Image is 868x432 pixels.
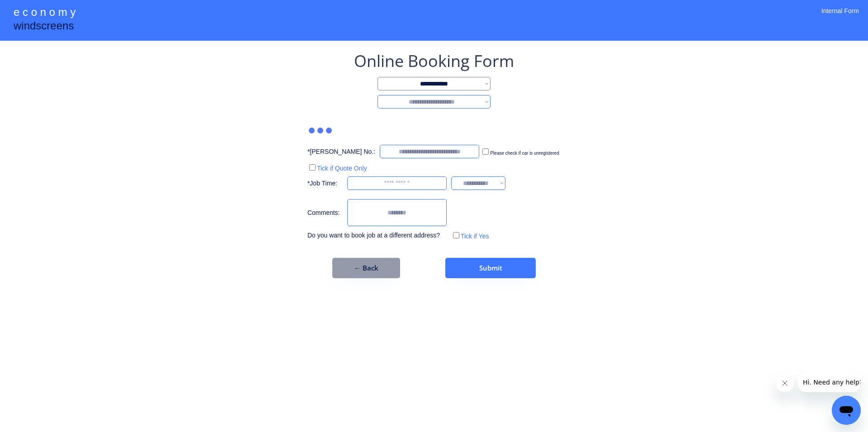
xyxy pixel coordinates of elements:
[307,179,343,188] div: *Job Time:
[307,209,343,218] div: Comments:
[317,165,367,172] label: Tick if Quote Only
[490,151,559,156] label: Please check if car is unregistered
[307,231,447,240] div: Do you want to book job at a different address?
[332,258,400,278] button: ← Back
[5,6,65,14] span: Hi. Need any help?
[832,396,861,425] iframe: Button to launch messaging window
[461,233,489,240] label: Tick if Yes
[445,258,536,278] button: Submit
[307,147,375,157] div: *[PERSON_NAME] No.:
[776,374,794,392] iframe: Close message
[14,18,74,36] div: windscreens
[14,5,75,22] div: e c o n o m y
[354,50,514,72] div: Online Booking Form
[797,372,861,392] iframe: Message from company
[821,7,859,27] div: Internal Form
